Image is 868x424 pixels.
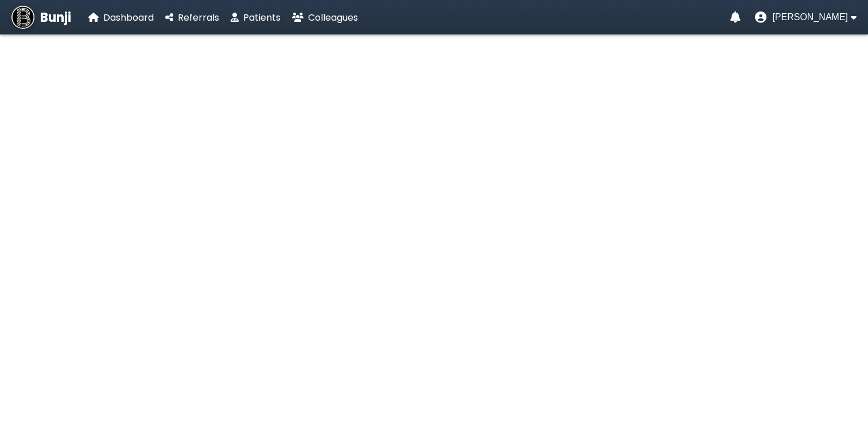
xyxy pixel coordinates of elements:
[730,11,741,23] a: Notifications
[231,10,281,25] a: Patients
[755,11,857,23] button: User menu
[165,10,219,25] a: Referrals
[292,10,358,25] a: Colleagues
[772,12,848,22] span: [PERSON_NAME]
[40,8,71,27] span: Bunji
[11,6,71,29] a: Bunji
[178,11,219,24] span: Referrals
[243,11,281,24] span: Patients
[88,10,154,25] a: Dashboard
[103,11,154,24] span: Dashboard
[308,11,358,24] span: Colleagues
[11,6,34,29] img: Bunji Dental Referral Management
